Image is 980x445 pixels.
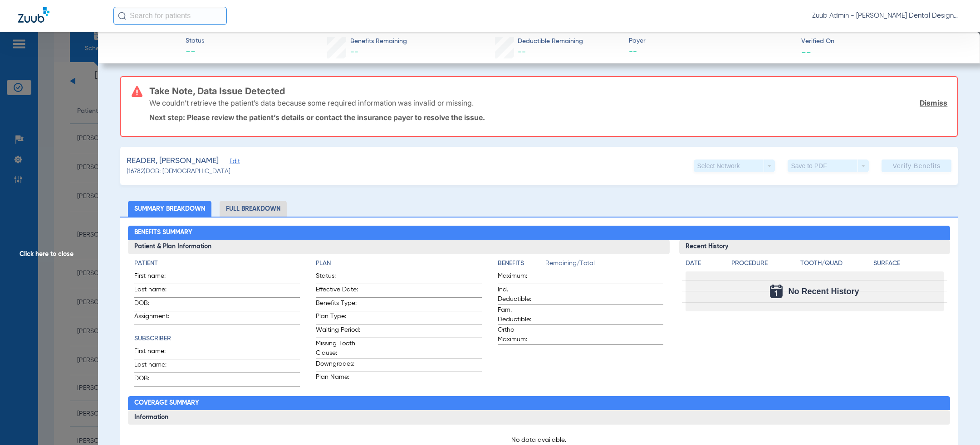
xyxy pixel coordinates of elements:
[220,201,287,217] li: Full Breakdown
[118,12,126,20] img: Search Icon
[316,312,360,324] span: Plan Type:
[134,347,179,359] span: First name:
[134,271,179,284] span: First name:
[134,259,300,268] h4: Patient
[629,46,793,58] span: --
[316,359,360,372] span: Downgrades:
[149,87,948,96] h3: Take Note, Data Issue Detected
[800,259,871,271] app-breakdown-title: Tooth/Quad
[812,11,962,20] span: Zuub Admin - [PERSON_NAME] Dental Design
[686,259,724,271] app-breakdown-title: Date
[498,305,542,324] span: Fam. Deductible:
[350,48,358,56] span: --
[134,435,944,445] p: No data available.
[316,259,481,268] h4: Plan
[731,259,797,271] app-breakdown-title: Procedure
[128,396,950,411] h2: Coverage Summary
[149,113,948,122] p: Next step: Please review the patient’s details or contact the insurance payer to resolve the issue.
[800,259,871,268] h4: Tooth/Quad
[230,158,238,167] span: Edit
[316,372,360,385] span: Plan Name:
[186,46,204,59] span: --
[801,47,811,57] span: --
[686,259,724,268] h4: Date
[770,285,783,298] img: Calendar
[801,37,965,46] span: Verified On
[873,259,944,271] app-breakdown-title: Surface
[629,36,793,46] span: Payer
[186,36,204,46] span: Status
[134,285,179,297] span: Last name:
[788,287,859,296] span: No Recent History
[518,48,526,56] span: --
[134,374,179,386] span: DOB:
[134,360,179,372] span: Last name:
[498,259,545,271] app-breakdown-title: Benefits
[128,201,211,217] li: Summary Breakdown
[134,312,179,324] span: Assignment:
[316,299,360,311] span: Benefits Type:
[498,259,545,268] h4: Benefits
[127,167,230,176] span: (16782) DOB: [DEMOGRAPHIC_DATA]
[731,259,797,268] h4: Procedure
[935,401,980,445] iframe: Chat Widget
[127,155,219,167] span: READER, [PERSON_NAME]
[498,271,542,284] span: Maximum:
[128,226,950,240] h2: Benefits Summary
[149,98,474,107] p: We couldn’t retrieve the patient’s data because some required information was invalid or missing.
[134,299,179,311] span: DOB:
[132,86,142,97] img: error-icon
[350,37,407,46] span: Benefits Remaining
[316,271,360,284] span: Status:
[498,325,542,344] span: Ortho Maximum:
[316,325,360,338] span: Waiting Period:
[518,37,583,46] span: Deductible Remaining
[873,259,944,268] h4: Surface
[679,240,950,254] h3: Recent History
[545,259,663,271] span: Remaining/Total
[920,98,947,107] a: Dismiss
[18,7,49,23] img: Zuub Logo
[316,339,360,358] span: Missing Tooth Clause:
[128,240,670,254] h3: Patient & Plan Information
[316,285,360,297] span: Effective Date:
[128,410,950,425] h3: Information
[113,7,227,25] input: Search for patients
[498,285,542,304] span: Ind. Deductible:
[134,334,300,343] h4: Subscriber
